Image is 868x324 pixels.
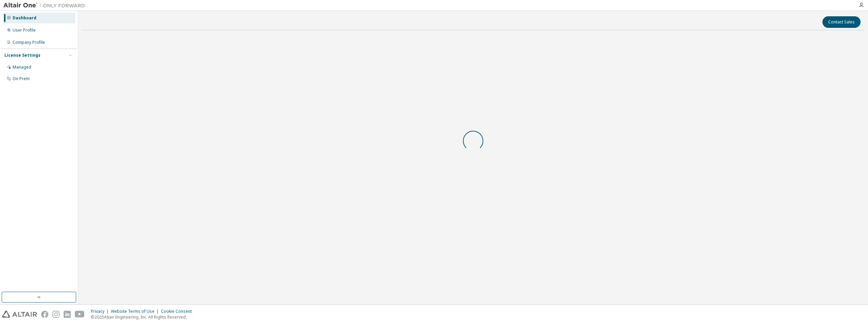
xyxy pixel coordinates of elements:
div: Dashboard [13,15,36,21]
div: Privacy [91,309,111,314]
img: Altair One [3,2,88,9]
div: Company Profile [13,40,45,45]
div: Website Terms of Use [111,309,161,314]
img: linkedin.svg [64,311,71,318]
img: altair_logo.svg [2,311,37,318]
div: Managed [13,65,31,70]
div: User Profile [13,28,36,33]
p: © 2025 Altair Engineering, Inc. All Rights Reserved. [91,314,196,320]
img: instagram.svg [52,311,60,318]
img: facebook.svg [41,311,48,318]
div: License Settings [4,53,40,58]
div: On Prem [13,76,30,82]
img: youtube.svg [75,311,85,318]
div: Cookie Consent [161,309,196,314]
button: Contact Sales [822,16,861,28]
